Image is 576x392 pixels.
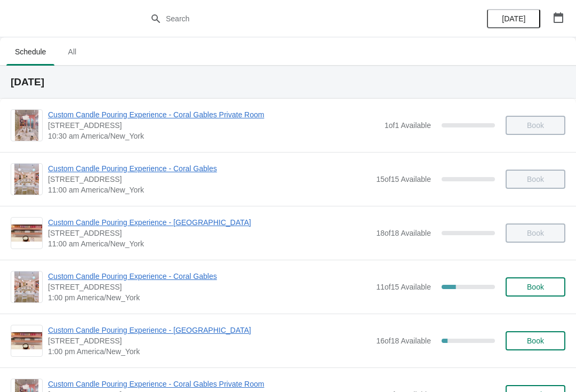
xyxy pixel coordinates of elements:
[165,9,432,28] input: Search
[48,120,379,131] span: [STREET_ADDRESS]
[48,185,371,195] span: 11:00 am America/New_York
[376,337,431,345] span: 16 of 18 Available
[376,283,431,291] span: 11 of 15 Available
[48,174,371,185] span: [STREET_ADDRESS]
[48,292,371,303] span: 1:00 pm America/New_York
[48,335,371,346] span: [STREET_ADDRESS]
[59,42,85,61] span: All
[48,163,371,174] span: Custom Candle Pouring Experience - Coral Gables
[487,9,540,28] button: [DATE]
[48,282,371,292] span: [STREET_ADDRESS]
[11,225,42,242] img: Custom Candle Pouring Experience - Fort Lauderdale | 914 East Las Olas Boulevard, Fort Lauderdale...
[14,164,39,195] img: Custom Candle Pouring Experience - Coral Gables | 154 Giralda Avenue, Coral Gables, FL, USA | 11:...
[48,217,371,228] span: Custom Candle Pouring Experience - [GEOGRAPHIC_DATA]
[527,283,544,291] span: Book
[11,77,565,87] h2: [DATE]
[14,271,39,302] img: Custom Candle Pouring Experience - Coral Gables | 154 Giralda Avenue, Coral Gables, FL, USA | 1:0...
[502,14,525,23] span: [DATE]
[48,325,371,335] span: Custom Candle Pouring Experience - [GEOGRAPHIC_DATA]
[385,121,431,130] span: 1 of 1 Available
[527,337,544,345] span: Book
[6,42,54,61] span: Schedule
[11,332,42,350] img: Custom Candle Pouring Experience - Fort Lauderdale | 914 East Las Olas Boulevard, Fort Lauderdale...
[376,229,431,237] span: 18 of 18 Available
[48,228,371,238] span: [STREET_ADDRESS]
[376,175,431,183] span: 15 of 15 Available
[48,109,379,120] span: Custom Candle Pouring Experience - Coral Gables Private Room
[48,346,371,357] span: 1:00 pm America/New_York
[506,277,565,297] button: Book
[48,271,371,282] span: Custom Candle Pouring Experience - Coral Gables
[48,131,379,141] span: 10:30 am America/New_York
[48,379,379,389] span: Custom Candle Pouring Experience - Coral Gables Private Room
[48,238,371,249] span: 11:00 am America/New_York
[15,110,38,141] img: Custom Candle Pouring Experience - Coral Gables Private Room | 154 Giralda Avenue, Coral Gables, ...
[506,331,565,350] button: Book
